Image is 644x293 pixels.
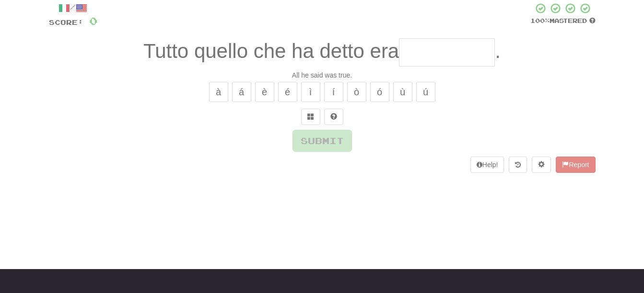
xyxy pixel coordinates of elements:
button: ò [347,82,366,102]
button: Single letter hint - you only get 1 per sentence and score half the points! alt+h [324,109,343,125]
span: Tutto quello che ha detto era [143,40,399,62]
button: Submit [293,130,352,152]
button: Switch sentence to multiple choice alt+p [301,109,320,125]
span: . [495,40,501,62]
button: Report [556,157,595,173]
button: ù [393,82,412,102]
button: Round history (alt+y) [509,157,527,173]
div: All he said was true. [49,70,596,80]
button: ì [301,82,320,102]
button: é [278,82,297,102]
button: ú [416,82,435,102]
div: / [49,2,97,14]
span: 0 [89,15,97,27]
div: Mastered [530,17,596,25]
span: Score: [49,18,83,26]
button: à [209,82,228,102]
button: í [324,82,343,102]
button: ó [370,82,389,102]
button: è [255,82,274,102]
span: 100 % [530,17,550,24]
button: Help! [470,157,504,173]
button: á [232,82,251,102]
